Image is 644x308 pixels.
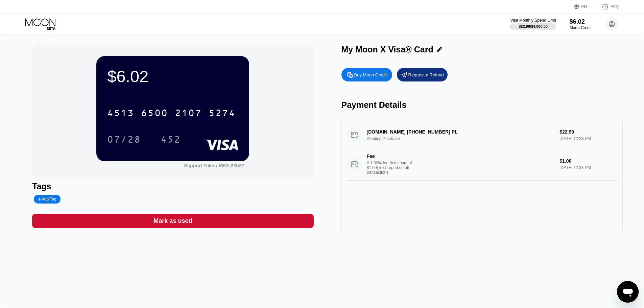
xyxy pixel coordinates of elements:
[103,104,240,121] div: 4513650021075274
[574,3,595,10] div: EN
[617,281,639,303] iframe: Button to launch messaging window
[34,195,60,204] div: Add Tag
[519,24,548,28] div: $22.99 / $4,000.00
[107,109,134,119] div: 4513
[156,131,186,148] div: 452
[32,182,313,191] div: Tags
[141,109,168,119] div: 6500
[408,72,444,78] div: Request a Refund
[184,163,244,168] div: Support Token: f652e33b37
[107,135,141,146] div: 07/28
[354,72,387,78] div: Buy Moon Credit
[559,165,617,170] div: [DATE] 12:28 PM
[595,3,619,10] div: FAQ
[367,153,414,159] div: Fee
[102,131,146,148] div: 07/28
[153,217,192,225] div: Mark as used
[175,109,202,119] div: 2107
[347,148,617,181] div: FeeA 1.00% fee (minimum of $1.00) is charged on all transactions$1.00[DATE] 12:28 PM
[341,100,623,110] div: Payment Details
[570,18,592,30] div: $6.02Moon Credit
[341,45,433,54] div: My Moon X Visa® Card
[611,4,619,9] div: FAQ
[161,135,181,146] div: 452
[209,109,236,119] div: 5274
[397,68,448,81] div: Request a Refund
[559,158,617,164] div: $1.00
[184,163,244,168] div: Support Token:f652e33b37
[341,68,392,81] div: Buy Moon Credit
[510,18,556,30] div: Visa Monthly Spend Limit$22.99/$4,000.00
[581,4,587,9] div: EN
[38,197,56,202] div: Add Tag
[367,161,418,175] div: A 1.00% fee (minimum of $1.00) is charged on all transactions
[107,67,238,86] div: $6.02
[510,18,556,23] div: Visa Monthly Spend Limit
[570,18,592,25] div: $6.02
[32,214,313,228] div: Mark as used
[570,25,592,30] div: Moon Credit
